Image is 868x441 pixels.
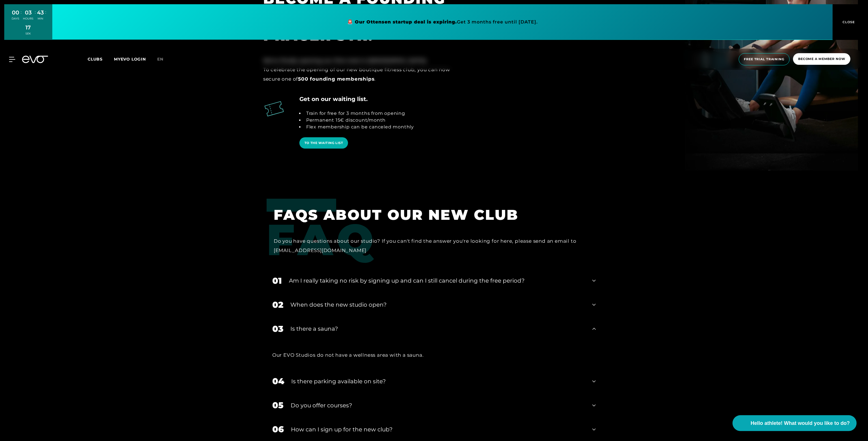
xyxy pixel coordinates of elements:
font: 500 founding memberships [298,76,374,82]
a: Clubs [88,56,114,62]
font: 02 [272,300,283,310]
button: CLOSE [833,4,864,40]
font: Permanent 15€ discount/month [306,117,386,123]
font: 00 [12,9,19,16]
font: en [157,57,163,62]
font: DAYS [12,17,20,20]
font: Get on our waiting list. [299,96,368,102]
font: How can I sign up for the new club? [291,426,392,433]
font: 06 [272,424,284,434]
font: : [21,9,22,15]
font: Do you offer courses? [291,402,352,409]
font: Free trial training [744,57,785,61]
font: CLOSE [843,20,855,24]
a: TO THE WAITING LIST [299,137,348,149]
font: Am I really taking no risk by signing up and can I still cancel during the free period? [289,277,524,284]
font: FAQS ABOUT OUR NEW CLUB [274,206,519,223]
a: Become a member now [791,53,852,65]
font: Become a member now [798,57,845,61]
font: . [375,76,376,82]
a: MYEVO LOGIN [114,57,146,62]
font: 01 [272,276,282,286]
font: When does the new studio open? [290,301,387,308]
font: SEK [26,32,31,35]
font: MIN [38,17,44,20]
font: 05 [272,400,284,410]
font: : [35,9,36,15]
font: To celebrate the opening of our new boutique fitness club, you can now secure one of [263,67,450,81]
font: Our EVO Studios do not have a wellness area with a sauna. [272,352,424,358]
font: TO THE WAITING LIST [305,141,343,145]
font: HOURS [23,17,34,20]
font: 43 [37,9,44,16]
font: 17 [26,24,31,31]
font: Hello athlete! What would you like to do? [751,420,850,426]
font: : [46,9,46,15]
font: 03 [25,9,32,16]
font: Is there a sauna? [290,325,338,332]
font: Flex membership can be canceled monthly [306,124,414,130]
font: Do you have questions about our studio? If you can't find the answer you're looking for here, ple... [274,238,576,253]
button: Hello athlete! What would you like to do? [733,415,857,431]
font: 03 [272,324,283,334]
font: Train for free for 3 months from opening [306,111,405,116]
a: en [157,56,170,63]
font: 04 [272,376,284,386]
font: Is there parking available on site? [291,378,386,385]
font: Clubs [88,57,103,62]
a: Free trial training [737,53,792,65]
